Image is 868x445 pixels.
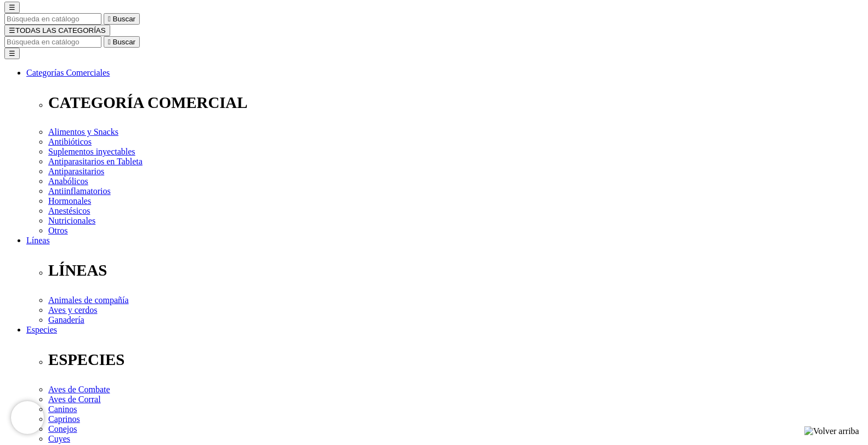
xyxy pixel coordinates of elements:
[113,38,135,46] span: Buscar
[108,15,111,23] i: 
[48,157,143,166] a: Antiparasitarios en Tableta
[804,426,859,436] img: Volver arriba
[48,94,864,112] p: CATEGORÍA COMERCIAL
[48,261,864,279] p: LÍNEAS
[26,325,57,334] a: Especies
[104,36,140,48] button:  Buscar
[48,295,129,305] a: Animales de compañía
[4,2,20,13] button: ☰
[26,236,50,245] a: Líneas
[4,36,101,48] input: Buscar
[48,351,864,369] p: ESPECIES
[26,68,110,77] a: Categorías Comerciales
[113,15,135,23] span: Buscar
[9,26,15,35] span: ☰
[48,226,68,235] a: Otros
[48,167,104,176] a: Antiparasitarios
[48,315,84,324] a: Ganadería
[48,127,118,136] a: Alimentos y Snacks
[11,401,44,434] iframe: Brevo live chat
[4,48,20,59] button: ☰
[48,196,91,206] a: Hormonales
[48,137,92,146] a: Antibióticos
[48,206,90,215] a: Anestésicos
[48,404,77,414] a: Caninos
[9,3,15,12] span: ☰
[48,414,80,424] a: Caprinos
[48,305,97,315] a: Aves y cerdos
[48,176,88,186] a: Anabólicos
[48,424,77,433] a: Conejos
[48,216,95,225] a: Nutricionales
[48,395,101,404] a: Aves de Corral
[104,13,140,25] button:  Buscar
[48,385,110,394] a: Aves de Combate
[4,13,101,25] input: Buscar
[48,186,111,196] a: Antiinflamatorios
[108,38,111,46] i: 
[48,147,135,156] a: Suplementos inyectables
[4,25,110,36] button: ☰TODAS LAS CATEGORÍAS
[48,434,70,443] a: Cuyes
